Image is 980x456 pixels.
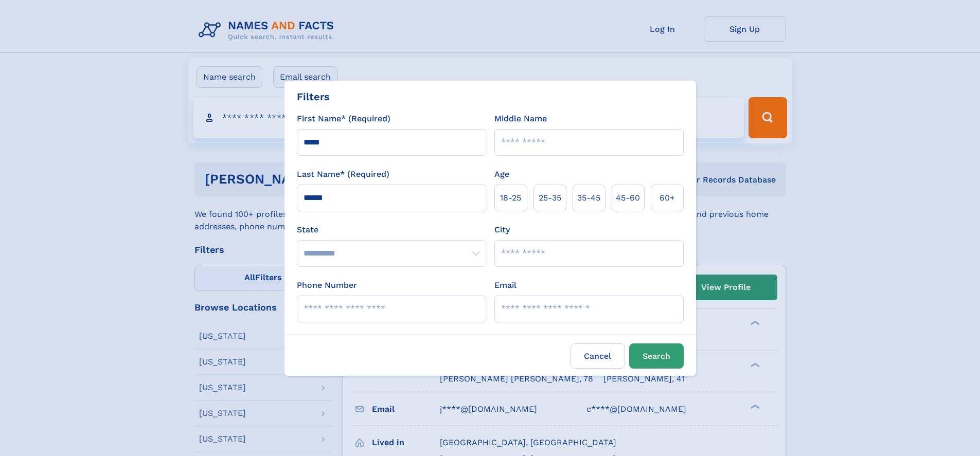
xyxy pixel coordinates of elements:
div: Filters [297,89,330,104]
label: Cancel [571,343,625,369]
label: First Name* (Required) [297,113,390,125]
label: Phone Number [297,279,357,291]
span: 25‑35 [539,192,561,204]
label: Last Name* (Required) [297,168,389,180]
label: Age [494,168,509,180]
label: Middle Name [494,113,547,125]
span: 18‑25 [500,192,521,204]
span: 35‑45 [577,192,600,204]
label: Email [494,279,516,291]
span: 45‑60 [616,192,640,204]
label: City [494,224,510,236]
span: 60+ [660,192,675,204]
label: State [297,224,486,236]
button: Search [629,343,684,369]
